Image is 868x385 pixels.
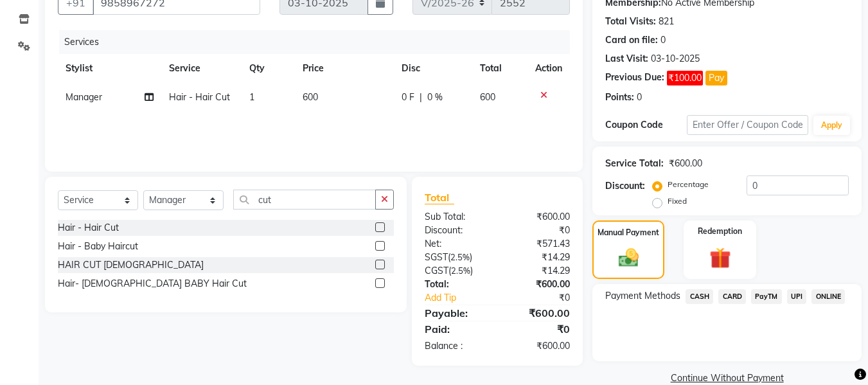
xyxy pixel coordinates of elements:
div: Total Visits: [605,15,656,28]
span: Hair - Hair Cut [169,91,230,103]
div: Services [59,30,580,54]
div: Sub Total: [415,210,497,224]
label: Percentage [668,179,709,190]
th: Price [295,54,394,83]
span: 1 [249,91,254,103]
th: Stylist [58,54,161,83]
th: Total [472,54,527,83]
span: 2.5% [450,252,470,262]
label: Manual Payment [598,227,659,238]
div: 0 [637,91,642,104]
th: Action [527,54,570,83]
a: Add Tip [415,291,511,305]
span: CASH [686,289,713,304]
div: 0 [660,33,666,47]
input: Search or Scan [233,190,376,210]
div: ₹14.29 [497,264,580,278]
th: Disc [394,54,472,83]
div: ₹14.29 [497,251,580,264]
div: Discount: [415,224,497,237]
div: ₹600.00 [669,157,702,170]
th: Qty [242,54,295,83]
div: Total: [415,278,497,291]
span: 600 [303,91,318,103]
div: Hair - Baby Haircut [58,240,138,253]
span: ONLINE [811,289,845,304]
div: Hair- [DEMOGRAPHIC_DATA] BABY Hair Cut [58,277,247,291]
span: Payment Methods [605,289,680,303]
div: Balance : [415,339,497,353]
div: ₹571.43 [497,237,580,251]
div: Coupon Code [605,118,686,132]
input: Enter Offer / Coupon Code [687,115,808,135]
div: ₹0 [497,224,580,237]
label: Redemption [698,226,742,237]
button: Apply [813,116,850,135]
div: Net: [415,237,497,251]
div: ₹600.00 [497,339,580,353]
div: Payable: [415,305,497,321]
span: CARD [718,289,746,304]
div: ( ) [415,251,497,264]
div: Last Visit: [605,52,648,66]
span: PayTM [751,289,782,304]
span: ₹100.00 [667,71,703,85]
span: 0 F [402,91,414,104]
div: ₹600.00 [497,305,580,321]
div: Hair - Hair Cut [58,221,119,235]
div: ₹600.00 [497,278,580,291]
span: Manager [66,91,102,103]
span: UPI [787,289,807,304]
a: Continue Without Payment [595,372,859,385]
th: Service [161,54,242,83]
span: CGST [425,265,448,276]
div: HAIR CUT [DEMOGRAPHIC_DATA] [58,258,204,272]
label: Fixed [668,195,687,207]
div: Paid: [415,321,497,337]
span: 0 % [427,91,443,104]
div: 821 [659,15,674,28]
div: Card on file: [605,33,658,47]
button: Pay [705,71,727,85]
span: 2.5% [451,265,470,276]
img: _cash.svg [612,246,645,269]
span: 600 [480,91,495,103]
div: Previous Due: [605,71,664,85]
div: 03-10-2025 [651,52,700,66]
div: ( ) [415,264,497,278]
span: | [420,91,422,104]
div: Discount: [605,179,645,193]
img: _gift.svg [703,245,738,271]
div: ₹0 [497,321,580,337]
span: SGST [425,251,448,263]
div: ₹600.00 [497,210,580,224]
div: Points: [605,91,634,104]
span: Total [425,191,454,204]
div: Service Total: [605,157,664,170]
div: ₹0 [511,291,580,305]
